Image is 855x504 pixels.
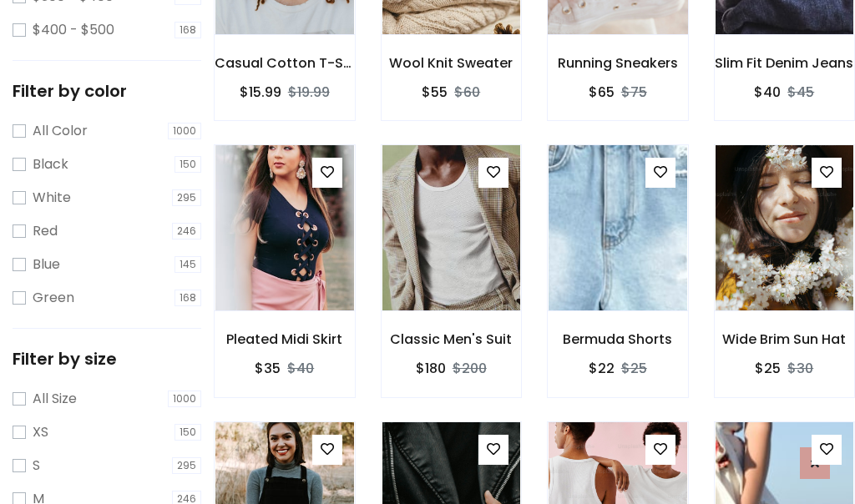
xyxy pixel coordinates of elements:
span: 168 [175,22,201,38]
h6: $22 [589,360,615,376]
label: Red [33,221,58,241]
del: $40 [287,359,314,378]
del: $200 [453,359,487,378]
h6: Classic Men's Suit [382,331,522,347]
h5: Filter by size [13,349,201,369]
span: 246 [172,223,201,239]
label: S [33,456,40,476]
h6: $35 [255,360,281,376]
label: White [33,188,71,208]
del: $19.99 [288,83,330,102]
label: Blue [33,255,60,275]
label: All Color [33,121,88,141]
span: 295 [172,189,201,206]
h6: $65 [589,84,615,100]
del: $75 [621,83,647,102]
h6: $55 [422,84,448,100]
span: 145 [175,256,201,273]
h6: Running Sneakers [548,55,688,71]
h6: $40 [754,84,781,100]
del: $25 [621,359,647,378]
span: 150 [175,156,201,173]
h6: $15.99 [240,84,281,100]
label: $400 - $500 [33,20,114,40]
span: 168 [175,290,201,306]
h6: Wool Knit Sweater [382,55,522,71]
label: Green [33,288,74,308]
span: 295 [172,457,201,474]
h6: Pleated Midi Skirt [215,331,355,347]
span: 1000 [168,391,201,407]
del: $60 [454,83,480,102]
span: 1000 [168,123,201,139]
h6: Casual Cotton T-Shirt [215,55,355,71]
label: All Size [33,389,77,409]
span: 150 [175,424,201,441]
h6: Slim Fit Denim Jeans [715,55,855,71]
del: $30 [787,359,813,378]
h6: Wide Brim Sun Hat [715,331,855,347]
h6: Bermuda Shorts [548,331,688,347]
h5: Filter by color [13,81,201,101]
label: XS [33,422,48,442]
h6: $180 [416,360,446,376]
del: $45 [787,83,814,102]
label: Black [33,154,68,174]
h6: $25 [755,360,781,376]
